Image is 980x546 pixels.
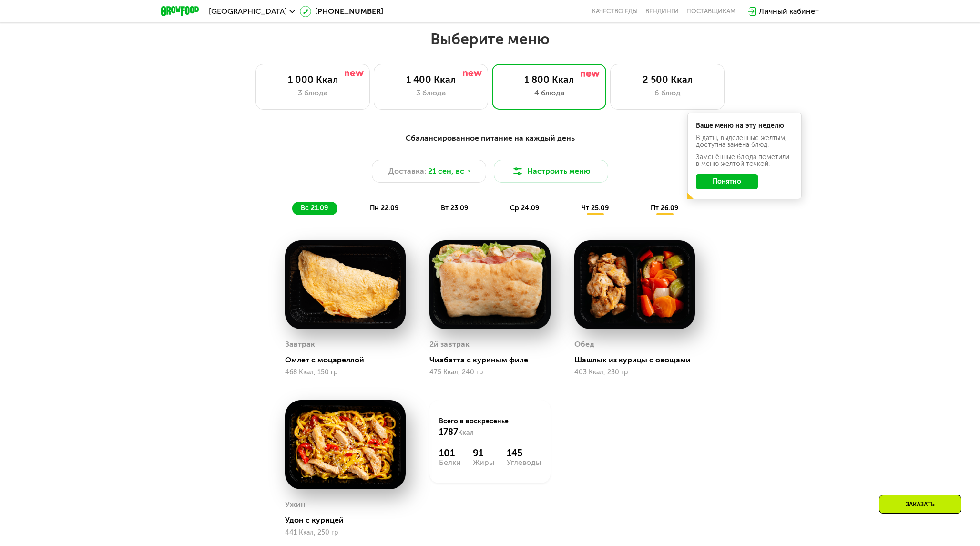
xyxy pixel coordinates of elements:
a: [PHONE_NUMBER] [300,6,383,17]
div: 91 [473,447,494,459]
span: [GEOGRAPHIC_DATA] [209,8,287,15]
span: 21 сен, вс [428,165,464,177]
div: Удон с курицей [285,515,413,525]
a: Вендинги [645,8,679,15]
a: Качество еды [592,8,638,15]
div: 3 блюда [265,87,360,99]
div: В даты, выделенные желтым, доступна замена блюд. [696,135,793,148]
div: Белки [439,459,461,466]
div: 441 Ккал, 250 гр [285,529,406,536]
div: Омлет с моцареллой [285,355,413,365]
span: вс 21.09 [301,204,328,212]
div: поставщикам [686,8,735,15]
div: Шашлык из курицы с овощами [574,355,703,365]
div: Жиры [473,459,494,466]
div: 145 [507,447,541,459]
div: 6 блюд [620,87,715,99]
div: Чиабатта с куриным филе [429,355,558,365]
div: 468 Ккал, 150 гр [285,369,406,376]
div: 1 000 Ккал [265,74,360,85]
span: 1787 [439,427,458,437]
span: Доставка: [388,165,426,177]
div: Личный кабинет [759,6,819,17]
button: Настроить меню [494,160,608,183]
div: 475 Ккал, 240 гр [429,369,550,376]
div: Сбалансированное питание на каждый день [208,133,772,144]
div: 403 Ккал, 230 гр [574,369,695,376]
div: Ужин [285,497,306,512]
div: 4 блюда [502,87,596,99]
div: 1 800 Ккал [502,74,596,85]
div: 2й завтрак [429,337,470,351]
div: Заказать [879,495,961,514]
div: Заменённые блюда пометили в меню жёлтой точкой. [696,154,793,167]
span: вт 23.09 [441,204,468,212]
span: чт 25.09 [582,204,609,212]
button: Понятно [696,174,758,189]
div: Углеводы [507,459,541,466]
span: пн 22.09 [370,204,398,212]
div: 101 [439,447,461,459]
span: ср 24.09 [510,204,539,212]
div: 2 500 Ккал [620,74,715,85]
div: Обед [574,337,594,351]
span: Ккал [458,429,474,437]
div: Завтрак [285,337,315,351]
span: пт 26.09 [651,204,678,212]
div: 1 400 Ккал [384,74,478,85]
div: 3 блюда [384,87,478,99]
h2: Выберите меню [31,30,949,49]
div: Ваше меню на эту неделю [696,123,793,129]
div: Всего в воскресенье [439,417,541,438]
